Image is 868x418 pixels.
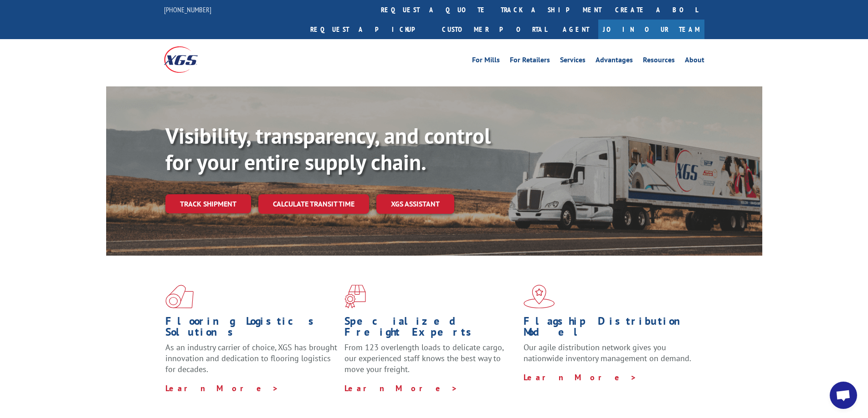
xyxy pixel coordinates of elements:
a: For Retailers [510,56,550,66]
a: Advantages [596,56,633,66]
a: Learn More > [344,383,458,393]
a: For Mills [472,56,500,66]
span: Our agile distribution network gives you nationwide inventory management on demand. [524,342,691,363]
h1: Flooring Logistics Solutions [165,316,338,342]
a: Resources [643,56,675,66]
a: XGS ASSISTANT [376,194,454,214]
a: [PHONE_NUMBER] [164,5,211,14]
b: Visibility, transparency, and control for your entire supply chain. [165,121,491,176]
a: Customer Portal [435,20,554,39]
h1: Specialized Freight Experts [344,316,517,342]
div: Open chat [830,382,857,409]
a: Agent [554,20,598,39]
a: Learn More > [165,383,279,393]
h1: Flagship Distribution Model [524,316,696,342]
p: From 123 overlength loads to delicate cargo, our experienced staff knows the best way to move you... [344,342,517,383]
a: Learn More > [524,372,637,383]
a: Services [560,56,586,66]
span: As an industry carrier of choice, XGS has brought innovation and dedication to flooring logistics... [165,342,337,374]
a: Calculate transit time [258,194,369,214]
a: Request a pickup [303,20,435,39]
a: Join Our Team [598,20,704,39]
img: xgs-icon-total-supply-chain-intelligence-red [165,285,194,308]
a: Track shipment [165,194,251,213]
img: xgs-icon-focused-on-flooring-red [344,285,366,308]
img: xgs-icon-flagship-distribution-model-red [524,285,555,308]
a: About [685,56,704,66]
